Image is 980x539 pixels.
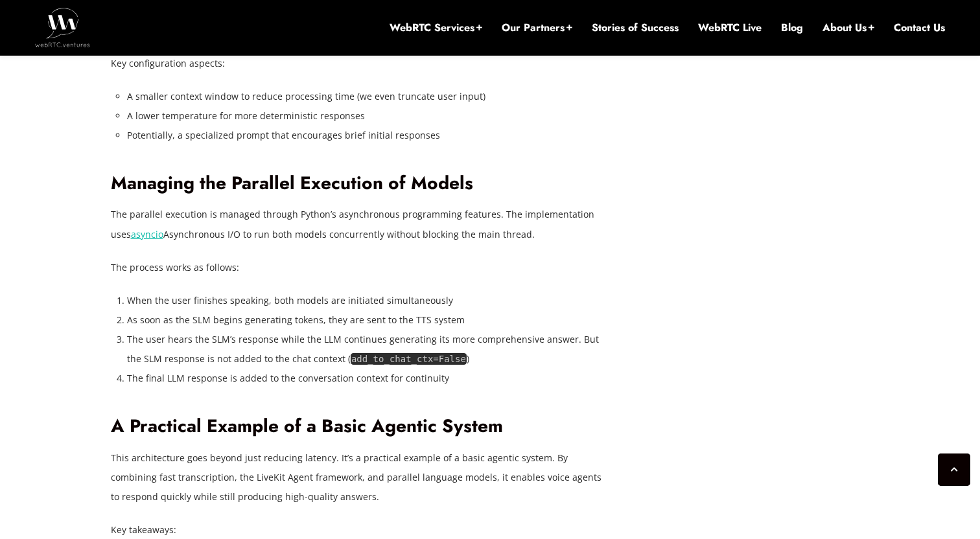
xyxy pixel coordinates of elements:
p: Key configuration aspects: [111,54,610,73]
li: When the user finishes speaking, both models are initiated simultaneously [127,291,610,310]
a: About Us [822,21,874,35]
li: As soon as the SLM begins generating tokens, they are sent to the TTS system [127,310,610,330]
img: WebRTC.ventures [35,8,90,47]
a: Our Partners [502,21,572,35]
li: The final LLM response is added to the conversation context for continuity [127,369,610,388]
a: Blog [781,21,803,35]
p: The process works as follows: [111,258,610,277]
a: Contact Us [894,21,945,35]
p: This architecture goes beyond just reducing latency. It’s a practical example of a basic agentic ... [111,448,610,507]
code: add_to_chat_ctx=False [351,353,467,365]
li: Potentially, a specialized prompt that encourages brief initial responses [127,126,610,145]
li: The user hears the SLM’s response while the LLM continues generating its more comprehensive answe... [127,330,610,369]
li: A lower temperature for more deterministic responses [127,106,610,126]
p: The parallel execution is managed through Python’s asynchronous programming features. The impleme... [111,205,610,244]
a: WebRTC Services [390,21,482,35]
li: A smaller context window to reduce processing time (we even truncate user input) [127,87,610,106]
a: WebRTC Live [698,21,762,35]
a: Stories of Success [592,21,679,35]
h2: Managing the Parallel Execution of Models [111,172,610,195]
a: asyncio [131,228,163,240]
h2: A Practical Example of a Basic Agentic System [111,415,610,438]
